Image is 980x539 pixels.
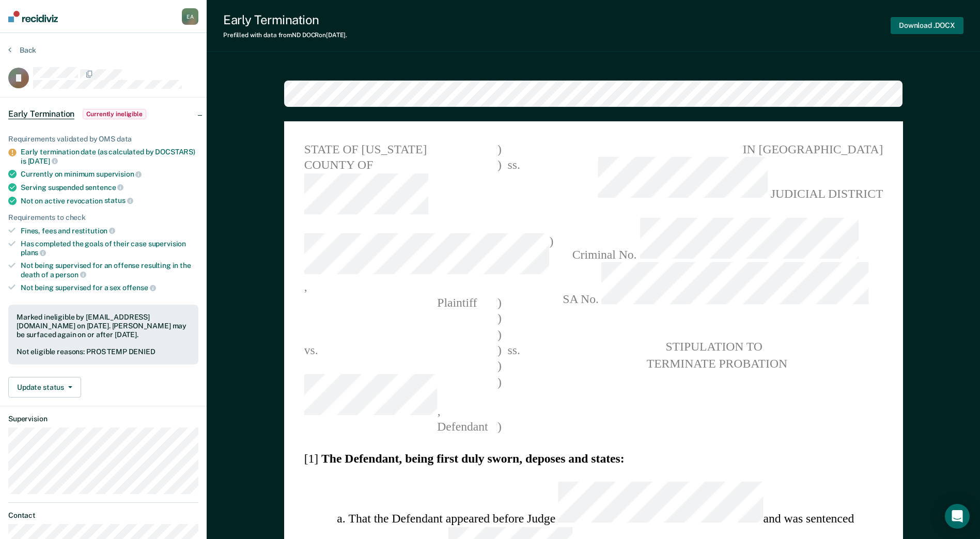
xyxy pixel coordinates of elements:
[8,213,198,222] div: Requirements to check
[8,135,198,144] div: Requirements validated by OMS data
[501,342,525,358] span: ss.
[104,196,133,204] span: status
[304,296,477,309] span: Plaintiff
[21,169,198,179] div: Currently on minimum
[304,141,497,157] span: STATE OF [US_STATE]
[8,45,36,55] button: Back
[8,11,58,22] img: Recidiviz
[21,148,198,165] div: Early termination date (as calculated by DOCSTARS) is [DATE]
[321,451,625,465] strong: The Defendant, being first duly sworn, deposes and states:
[497,310,502,326] span: )
[548,218,883,263] span: Criminal No.
[497,326,502,342] span: )
[304,157,497,218] span: COUNTY OF
[8,415,198,423] dt: Supervision
[304,343,318,357] span: vs.
[96,170,142,178] span: supervision
[497,294,502,310] span: )
[223,31,347,39] div: Prefilled with data from ND DOCR on [DATE] .
[17,313,190,339] div: Marked ineligible by [EMAIL_ADDRESS][DOMAIN_NAME] on [DATE]. [PERSON_NAME] may be surfaced again ...
[304,420,488,433] span: Defendant
[497,419,502,435] span: )
[21,196,198,205] div: Not on active revocation
[548,263,883,308] span: SA No.
[21,261,198,279] div: Not being supervised for an offense resulting in the death of a
[548,157,883,202] span: JUDICIAL DISTRICT
[945,504,970,529] div: Open Intercom Messenger
[548,339,883,371] pre: STIPULATION TO TERMINATE PROBATION
[8,109,74,119] span: Early Termination
[55,271,86,279] span: person
[223,12,347,27] div: Early Termination
[72,227,115,235] span: restitution
[21,183,198,192] div: Serving suspended
[497,141,502,157] span: )
[83,109,146,119] span: Currently ineligible
[182,8,198,25] div: E A
[182,8,198,25] button: EA
[548,141,883,157] span: IN [GEOGRAPHIC_DATA]
[501,157,525,218] span: ss.
[8,377,81,398] button: Update status
[304,234,549,294] span: ,
[17,347,190,356] div: Not eligible reasons: PROS TEMP DENIED
[497,157,502,218] span: )
[21,283,198,292] div: Not being supervised for a sex
[85,183,124,192] span: sentence
[497,358,502,374] span: )
[497,374,502,419] span: )
[21,248,46,257] span: plans
[304,450,883,466] section: [1]
[21,226,198,235] div: Fines, fees and
[497,342,502,358] span: )
[21,240,198,257] div: Has completed the goals of their case supervision
[304,374,497,419] span: ,
[891,17,963,34] button: Download .DOCX
[122,283,156,292] span: offense
[8,511,198,520] dt: Contact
